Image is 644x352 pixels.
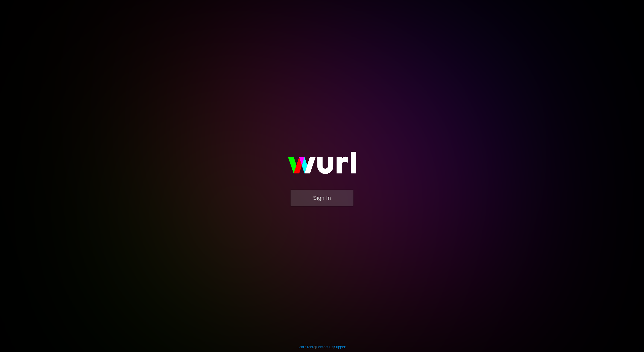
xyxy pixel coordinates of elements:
button: Sign In [291,190,353,206]
img: wurl-logo-on-black-223613ac3d8ba8fe6dc639794a292ebdb59501304c7dfd60c99c58986ef67473.svg [272,141,372,190]
a: Contact Us [316,345,333,349]
a: Support [334,345,347,349]
a: Learn More [298,345,315,349]
div: | | [298,344,347,349]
